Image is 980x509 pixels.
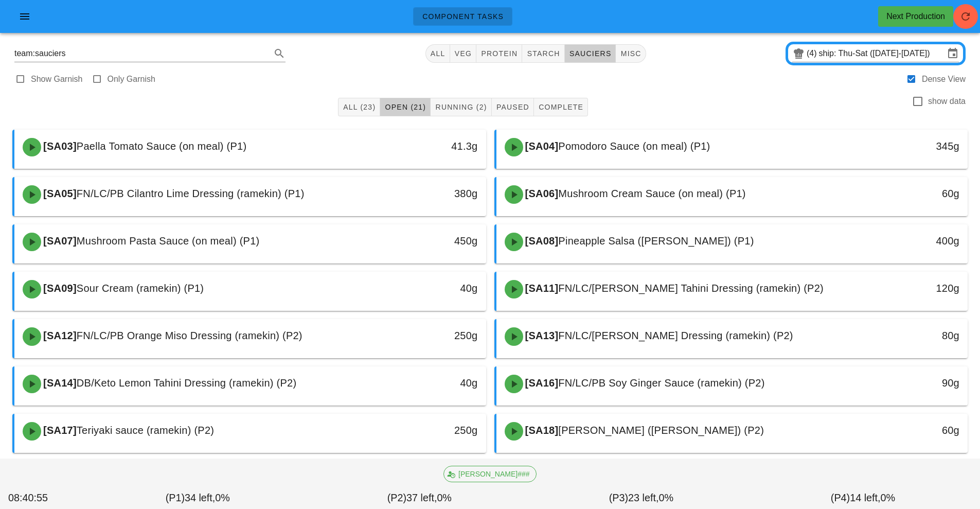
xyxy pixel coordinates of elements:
div: 08:40:55 [6,488,87,508]
span: Pomodoro Sauce (on meal) (P1) [558,141,710,152]
span: misc [620,49,641,58]
span: Running (2) [435,103,487,111]
div: 90g [855,375,959,391]
span: [SA07] [41,235,77,247]
span: Mushroom Cream Sauce (on meal) (P1) [558,188,745,199]
div: 41.3g [373,138,477,154]
span: FN/LC/[PERSON_NAME] Dressing (ramekin) (P2) [558,330,793,341]
span: [SA14] [41,377,77,389]
span: Paused [496,103,529,111]
span: FN/LC/PB Cilantro Lime Dressing (ramekin) (P1) [77,188,305,199]
span: veg [454,49,472,58]
span: FN/LC/PB Orange Miso Dressing (ramekin) (P2) [77,330,302,341]
div: 400g [855,233,959,249]
button: Complete [534,98,588,116]
a: Component Tasks [413,7,512,26]
span: FN/LC/[PERSON_NAME] Tahini Dressing (ramekin) (P2) [558,283,824,294]
span: Pineapple Salsa ([PERSON_NAME]) (P1) [558,235,754,247]
span: Paella Tomato Sauce (on meal) (P1) [77,141,247,152]
span: [SA09] [41,283,77,294]
span: Open (21) [384,103,426,111]
label: Dense View [922,74,966,84]
button: protein [476,44,522,63]
span: [SA17] [41,425,77,436]
div: (P4) 0% [752,488,974,508]
div: 40g [373,375,477,391]
button: All (23) [338,98,380,116]
span: [SA13] [523,330,559,341]
button: Paused [492,98,534,116]
span: [SA04] [523,141,559,152]
div: 120g [855,280,959,296]
span: DB/Keto Lemon Tahini Dressing (ramekin) (P2) [77,377,296,389]
span: [SA08] [523,235,559,247]
span: starch [526,49,560,58]
div: 60g [855,422,959,438]
div: 450g [373,233,477,249]
button: starch [522,44,564,63]
label: show data [928,96,966,107]
div: 380g [373,185,477,202]
div: (P1) 0% [87,488,309,508]
label: Only Garnish [108,74,155,84]
span: [SA06] [523,188,559,199]
span: 37 left, [406,492,437,503]
button: All [425,44,450,63]
span: sauciers [569,49,612,58]
div: 80g [855,327,959,344]
span: 34 left, [185,492,215,503]
div: 250g [373,327,477,344]
div: 345g [855,138,959,154]
span: 23 left, [628,492,658,503]
span: Teriyaki sauce (ramekin) (P2) [77,425,214,436]
span: [PERSON_NAME] ([PERSON_NAME]) (P2) [558,425,764,436]
div: 250g [373,422,477,438]
span: FN/LC/PB Soy Ginger Sauce (ramekin) (P2) [558,377,764,389]
span: [SA12] [41,330,77,341]
button: misc [616,44,646,63]
span: Complete [538,103,583,111]
span: [SA03] [41,141,77,152]
span: [SA16] [523,377,559,389]
span: All [430,49,446,58]
span: [PERSON_NAME]### [450,466,530,482]
div: (P3) 0% [530,488,752,508]
span: [SA18] [523,425,559,436]
span: Mushroom Pasta Sauce (on meal) (P1) [77,235,260,247]
span: Sour Cream (ramekin) (P1) [77,283,204,294]
div: 40g [373,280,477,296]
span: Component Tasks [422,12,504,21]
span: [SA05] [41,188,77,199]
span: All (23) [343,103,376,111]
span: protein [480,49,518,58]
span: 14 left, [850,492,880,503]
div: 60g [855,185,959,202]
div: (4) [807,48,819,59]
label: Show Garnish [31,74,83,84]
span: [SA11] [523,283,559,294]
button: Open (21) [380,98,431,116]
button: Running (2) [431,98,491,116]
div: (P2) 0% [309,488,530,508]
div: Next Production [886,10,945,23]
button: veg [450,44,477,63]
button: sauciers [565,44,616,63]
